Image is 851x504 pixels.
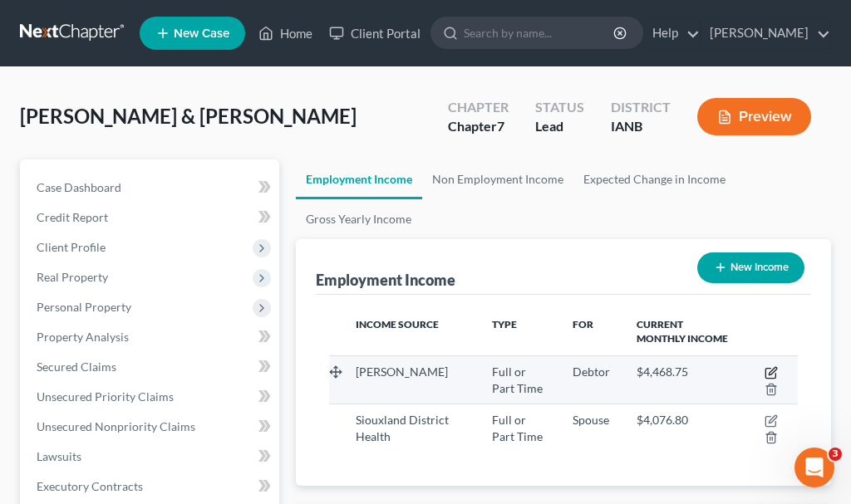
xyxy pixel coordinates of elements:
[448,117,509,136] div: Chapter
[37,449,81,463] span: Lawsuits
[37,360,116,374] span: Secured Claims
[637,318,728,345] span: Current Monthly Income
[701,18,830,48] a: [PERSON_NAME]
[37,270,108,284] span: Real Property
[535,117,584,136] div: Lead
[37,479,143,493] span: Executory Contracts
[23,322,279,352] a: Property Analysis
[697,252,804,283] button: New Income
[23,472,279,502] a: Executory Contracts
[37,330,129,344] span: Property Analysis
[23,412,279,442] a: Unsecured Nonpriority Claims
[37,419,195,433] span: Unsecured Nonpriority Claims
[23,173,279,203] a: Case Dashboard
[573,413,609,427] span: Spouse
[492,318,517,330] span: Type
[356,318,439,330] span: Income Source
[37,389,174,404] span: Unsecured Priority Claims
[23,442,279,472] a: Lawsuits
[37,210,108,224] span: Credit Report
[37,300,131,314] span: Personal Property
[535,98,584,117] div: Status
[296,199,421,239] a: Gross Yearly Income
[611,98,671,117] div: District
[356,365,448,379] span: [PERSON_NAME]
[637,365,688,379] span: $4,468.75
[37,180,121,194] span: Case Dashboard
[492,365,543,395] span: Full or Part Time
[644,18,700,48] a: Help
[23,203,279,232] a: Credit Report
[697,98,811,135] button: Preview
[321,18,429,48] a: Client Portal
[492,413,543,443] span: Full or Part Time
[611,117,671,136] div: IANB
[448,98,509,117] div: Chapter
[20,104,357,128] span: [PERSON_NAME] & [PERSON_NAME]
[573,318,593,330] span: For
[174,27,229,40] span: New Case
[794,448,834,487] iframe: Intercom live chat
[316,270,455,290] div: Employment Income
[573,159,735,199] a: Expected Change in Income
[464,17,616,48] input: Search by name...
[37,240,106,254] span: Client Profile
[637,413,688,427] span: $4,076.80
[23,382,279,412] a: Unsecured Priority Claims
[829,448,842,461] span: 3
[250,18,321,48] a: Home
[497,118,504,134] span: 7
[296,159,422,199] a: Employment Income
[356,413,449,443] span: Siouxland District Health
[422,159,573,199] a: Non Employment Income
[573,365,610,379] span: Debtor
[23,352,279,382] a: Secured Claims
